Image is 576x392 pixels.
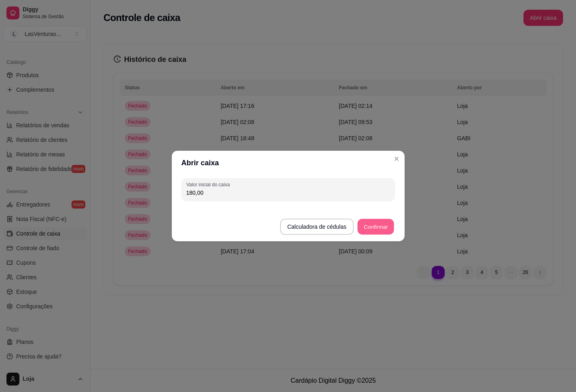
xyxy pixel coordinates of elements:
input: Valor inicial do caixa [186,189,390,197]
button: Confirmar [357,219,394,235]
button: Close [390,152,403,165]
label: Valor inicial do caixa [186,181,232,188]
header: Abrir caixa [172,151,405,175]
button: Calculadora de cédulas [280,219,354,235]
